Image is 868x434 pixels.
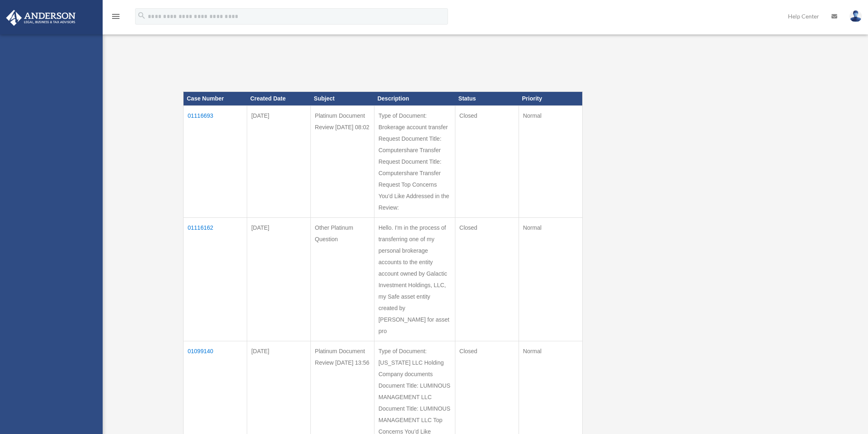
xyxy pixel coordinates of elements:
[184,92,247,106] th: Case Number
[374,105,455,217] td: Type of Document: Brokerage account transfer Request Document Title: Computershare Transfer Reque...
[850,10,862,22] img: User Pic
[374,92,455,106] th: Description
[455,92,519,106] th: Status
[455,105,519,217] td: Closed
[247,105,310,217] td: [DATE]
[310,105,374,217] td: Platinum Document Review [DATE] 08:02
[455,217,519,341] td: Closed
[374,217,455,341] td: Hello. I'm in the process of transferring one of my personal brokerage accounts to the entity acc...
[184,105,247,217] td: 01116693
[184,217,247,341] td: 01116162
[247,92,310,106] th: Created Date
[4,10,78,26] img: Anderson Advisors Platinum Portal
[111,14,121,21] a: menu
[519,217,582,341] td: Normal
[310,217,374,341] td: Other Platinum Question
[519,105,582,217] td: Normal
[137,11,146,20] i: search
[111,11,121,21] i: menu
[247,217,310,341] td: [DATE]
[310,92,374,106] th: Subject
[519,92,582,106] th: Priority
